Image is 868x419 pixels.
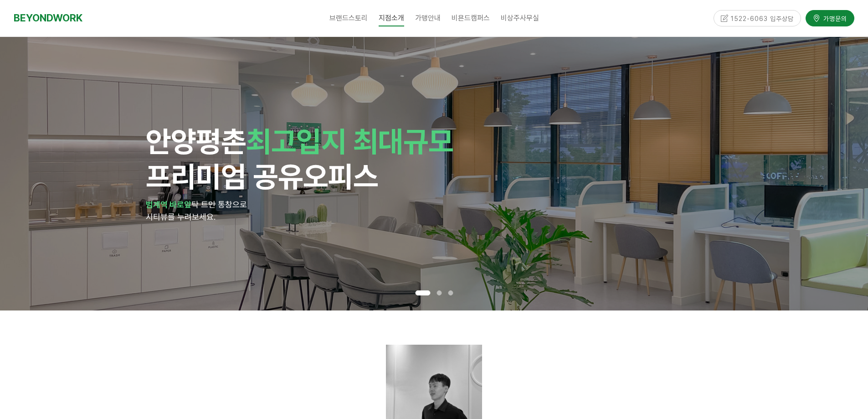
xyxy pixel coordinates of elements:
span: 탁 트인 통창으로 [191,200,247,209]
span: 최고입지 최대규모 [246,124,453,159]
span: 평촌 [196,124,246,159]
span: 비상주사무실 [501,14,539,22]
span: 지점소개 [379,10,404,26]
span: 비욘드캠퍼스 [452,14,490,22]
span: 가맹문의 [821,14,847,23]
a: BEYONDWORK [14,10,82,26]
strong: 범계역 바로앞 [146,200,191,209]
a: 비욘드캠퍼스 [446,7,495,30]
span: 브랜드스토리 [329,14,368,22]
a: 지점소개 [373,7,410,30]
span: 안양 프리미엄 공유오피스 [146,124,453,194]
a: 브랜드스토리 [324,7,373,30]
span: 시티뷰를 누려보세요. [146,212,216,222]
span: 가맹안내 [415,14,441,22]
a: 가맹안내 [410,7,446,30]
a: 가맹문의 [806,10,854,26]
a: 비상주사무실 [495,7,544,30]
